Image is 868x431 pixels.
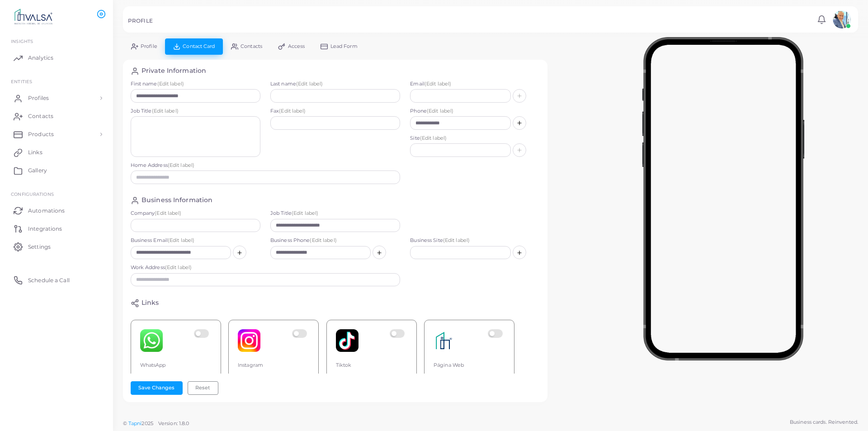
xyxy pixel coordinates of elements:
[434,362,505,369] div: Página Web
[238,362,309,369] div: Instagram
[7,201,106,219] a: Automations
[168,237,194,243] span: (Edit label)
[28,207,65,215] span: Automations
[420,135,447,141] span: (Edit label)
[270,81,400,88] label: Last name
[7,271,106,289] a: Schedule a Call
[141,44,157,49] span: Profile
[165,264,192,270] span: (Edit label)
[790,418,858,426] span: Business cards. Reinvented.
[330,44,358,49] span: Lead Form
[157,81,184,87] span: (Edit label)
[7,237,106,256] a: Settings
[830,10,853,28] a: avatar
[8,9,58,25] img: logo
[410,81,540,88] label: Email
[241,44,262,49] span: Contacts
[131,210,260,217] label: Company
[188,381,218,395] button: Reset
[28,130,54,138] span: Products
[336,362,407,369] div: Tiktok
[28,243,51,251] span: Settings
[11,191,54,197] span: Configurations
[123,420,189,427] span: ©
[168,162,194,168] span: (Edit label)
[142,196,212,205] h4: Business Information
[270,237,400,244] label: Business Phone
[140,362,212,369] div: WhatsApp
[11,79,32,84] span: ENTITIES
[279,108,306,114] span: (Edit label)
[296,81,323,87] span: (Edit label)
[128,18,153,24] h5: PROFILE
[410,237,540,244] label: Business Site
[28,276,70,284] span: Schedule a Call
[28,225,62,233] span: Integrations
[131,162,401,169] label: Home Address
[410,135,540,142] label: Site
[410,108,540,115] label: Phone
[131,381,183,395] button: Save Changes
[7,49,106,67] a: Analytics
[28,166,47,175] span: Gallery
[642,37,804,360] img: phone-mock.b55596b7.png
[142,420,153,427] span: 2025
[142,299,159,308] h4: Links
[270,108,400,115] label: Fax
[238,329,260,352] img: instagram.png
[7,219,106,237] a: Integrations
[425,81,451,87] span: (Edit label)
[11,38,33,44] span: INSIGHTS
[270,210,400,217] label: Job Title
[28,112,53,120] span: Contacts
[131,108,260,115] label: Job Title
[131,237,260,244] label: Business Email
[443,237,470,243] span: (Edit label)
[155,210,181,216] span: (Edit label)
[7,161,106,180] a: Gallery
[140,329,163,352] img: whatsapp.png
[310,237,336,243] span: (Edit label)
[183,44,215,49] span: Contact Card
[131,81,260,88] label: First name
[7,107,106,125] a: Contacts
[434,329,456,352] img: 9fk3w6G974fjNl3gX7t9bOUidVz2nU4k-1721851587600.png
[152,108,179,114] span: (Edit label)
[7,89,106,107] a: Profiles
[7,143,106,161] a: Links
[28,54,53,62] span: Analytics
[142,67,206,76] h4: Private Information
[292,210,318,216] span: (Edit label)
[427,108,453,114] span: (Edit label)
[131,264,401,271] label: Work Address
[833,10,851,28] img: avatar
[336,329,359,352] img: tiktok.png
[158,420,189,426] span: Version: 1.8.0
[288,44,305,49] span: Access
[28,94,49,102] span: Profiles
[128,420,142,426] a: Tapni
[28,148,42,156] span: Links
[7,125,106,143] a: Products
